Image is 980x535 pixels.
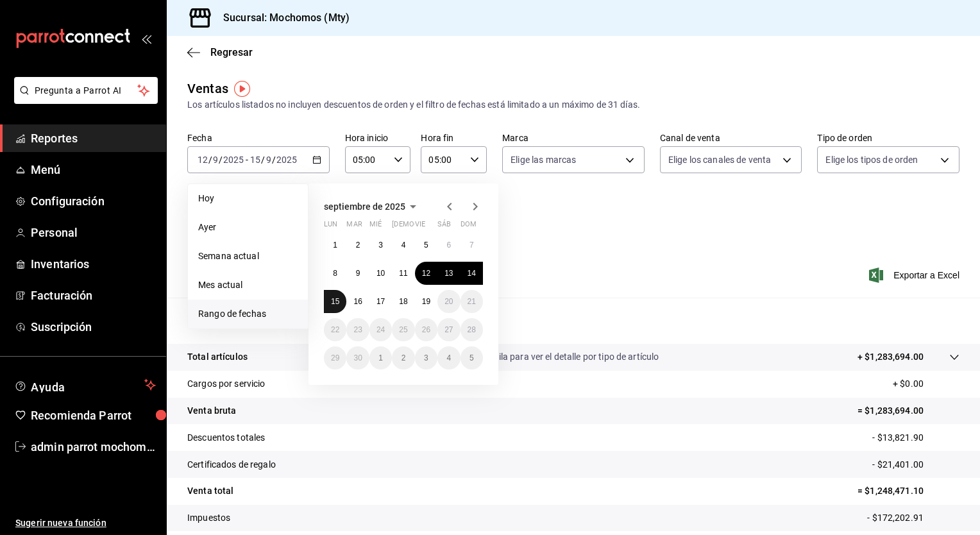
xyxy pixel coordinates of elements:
[31,377,139,393] span: Ayuda
[369,318,392,341] button: 24 de septiembre de 2025
[468,269,476,278] abbr: 14 de septiembre de 2025
[378,353,383,362] abbr: 1 de octubre de 2025
[399,297,407,306] abbr: 18 de septiembre de 2025
[187,133,330,142] label: Fecha
[415,290,437,313] button: 19 de septiembre de 2025
[353,353,362,362] abbr: 30 de septiembre de 2025
[401,353,406,362] abbr: 2 de octubre de 2025
[469,241,474,250] abbr: 7 de septiembre de 2025
[31,407,156,424] span: Recomienda Parrot
[31,438,156,455] span: admin parrot mochomos
[187,98,959,112] div: Los artículos listados no incluyen descuentos de orden y el filtro de fechas está limitado a un m...
[369,290,392,313] button: 17 de septiembre de 2025
[817,133,959,142] label: Tipo de orden
[324,318,346,341] button: 22 de septiembre de 2025
[415,346,437,369] button: 3 de octubre de 2025
[31,255,156,273] span: Inventarios
[345,133,411,142] label: Hora inicio
[392,262,414,285] button: 11 de septiembre de 2025
[378,241,383,250] abbr: 3 de septiembre de 2025
[187,511,230,525] p: Impuestos
[346,346,369,369] button: 30 de septiembre de 2025
[324,199,421,214] button: septiembre de 2025
[437,318,460,341] button: 27 de septiembre de 2025
[356,241,360,250] abbr: 2 de septiembre de 2025
[415,234,437,257] button: 5 de septiembre de 2025
[415,262,437,285] button: 12 de septiembre de 2025
[392,318,414,341] button: 25 de septiembre de 2025
[444,325,453,334] abbr: 27 de septiembre de 2025
[219,155,223,165] span: /
[346,318,369,341] button: 23 de septiembre de 2025
[187,484,233,498] p: Venta total
[187,350,248,364] p: Total artículos
[141,33,151,44] button: open_drawer_menu
[346,220,362,234] abbr: martes
[324,290,346,313] button: 15 de septiembre de 2025
[460,346,483,369] button: 5 de octubre de 2025
[437,234,460,257] button: 6 de septiembre de 2025
[331,353,339,362] abbr: 29 de septiembre de 2025
[376,269,385,278] abbr: 10 de septiembre de 2025
[392,290,414,313] button: 18 de septiembre de 2025
[460,234,483,257] button: 7 de septiembre de 2025
[857,350,924,364] p: + $1,283,694.00
[392,220,468,234] abbr: jueves
[234,81,250,97] img: Tooltip marker
[468,325,476,334] abbr: 28 de septiembre de 2025
[353,325,362,334] abbr: 23 de septiembre de 2025
[424,241,428,250] abbr: 5 de septiembre de 2025
[437,262,460,285] button: 13 de septiembre de 2025
[208,155,212,165] span: /
[857,404,959,418] p: = $1,283,694.00
[324,346,346,369] button: 29 de septiembre de 2025
[31,287,156,304] span: Facturación
[437,290,460,313] button: 20 de septiembre de 2025
[392,346,414,369] button: 2 de octubre de 2025
[246,155,248,165] span: -
[857,484,959,498] p: = $1,248,471.10
[266,155,272,165] input: --
[353,297,362,306] abbr: 16 de septiembre de 2025
[223,155,244,165] input: ----
[276,155,298,165] input: ----
[469,353,474,362] abbr: 5 de octubre de 2025
[187,404,236,418] p: Venta bruta
[356,269,360,278] abbr: 9 de septiembre de 2025
[460,220,477,234] abbr: domingo
[324,201,405,212] span: septiembre de 2025
[14,77,158,104] button: Pregunta a Parrot AI
[324,262,346,285] button: 8 de septiembre de 2025
[444,297,453,306] abbr: 20 de septiembre de 2025
[893,377,959,391] p: + $0.00
[460,318,483,341] button: 28 de septiembre de 2025
[502,133,645,142] label: Marca
[197,155,208,165] input: --
[399,325,407,334] abbr: 25 de septiembre de 2025
[31,224,156,241] span: Personal
[9,93,158,106] a: Pregunta a Parrot AI
[369,234,392,257] button: 3 de septiembre de 2025
[369,220,382,234] abbr: miércoles
[369,346,392,369] button: 1 de octubre de 2025
[460,262,483,285] button: 14 de septiembre de 2025
[422,269,430,278] abbr: 12 de septiembre de 2025
[272,155,276,165] span: /
[210,46,253,58] span: Regresar
[333,269,337,278] abbr: 8 de septiembre de 2025
[324,234,346,257] button: 1 de septiembre de 2025
[198,278,298,292] span: Mes actual
[369,262,392,285] button: 10 de septiembre de 2025
[437,220,451,234] abbr: sábado
[331,297,339,306] abbr: 15 de septiembre de 2025
[376,325,385,334] abbr: 24 de septiembre de 2025
[422,297,430,306] abbr: 19 de septiembre de 2025
[31,161,156,178] span: Menú
[249,155,261,165] input: --
[401,241,406,250] abbr: 4 de septiembre de 2025
[825,153,918,166] span: Elige los tipos de orden
[187,458,276,471] p: Certificados de regalo
[668,153,771,166] span: Elige los canales de venta
[872,458,959,471] p: - $21,401.00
